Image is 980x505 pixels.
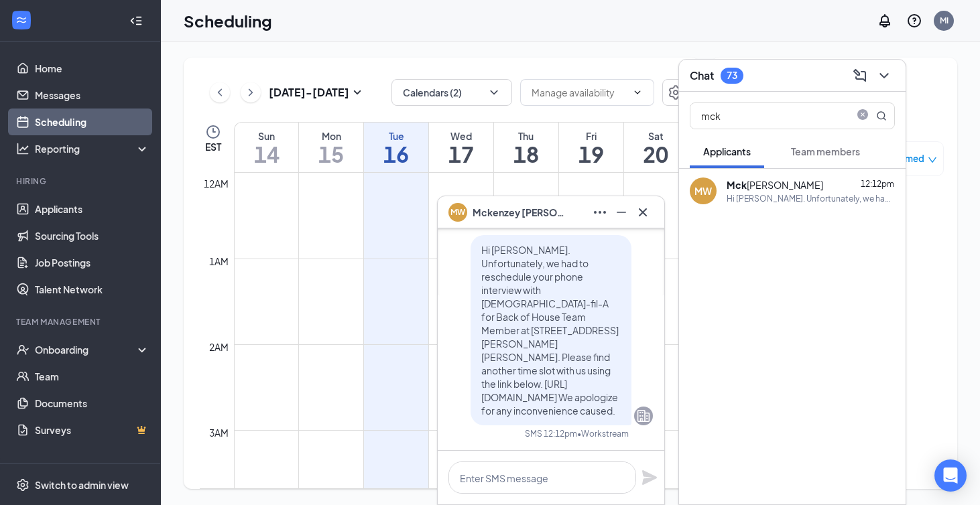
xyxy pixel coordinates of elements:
button: Calendars (2)ChevronDown [391,79,512,106]
a: Messages [35,82,149,109]
svg: Cross [635,204,651,220]
input: Manage availability [532,85,627,100]
div: Mon [299,129,363,143]
a: Talent Network [35,276,149,303]
span: • Workstream [577,428,629,439]
span: Applicants [703,145,751,157]
svg: Settings [668,84,684,100]
a: September 14, 2025 [235,123,298,172]
span: EST [205,140,221,153]
span: close-circle [855,109,871,123]
svg: Notifications [877,13,893,29]
button: ChevronDown [873,65,895,86]
a: Job Postings [35,249,149,276]
svg: Minimize [613,204,629,220]
h1: Scheduling [184,9,272,32]
svg: ChevronDown [876,68,892,84]
div: Reporting [35,142,150,155]
svg: Collapse [129,14,143,27]
a: September 18, 2025 [494,123,558,172]
h1: 19 [559,143,623,165]
svg: ChevronLeft [213,84,227,100]
span: Mckenzey [PERSON_NAME] [473,205,566,220]
h1: 18 [494,143,558,165]
svg: Analysis [16,142,29,155]
div: 12am [201,176,231,191]
svg: ChevronRight [244,84,257,100]
svg: Plane [641,470,658,486]
button: Minimize [611,202,632,223]
svg: Settings [16,478,29,492]
a: September 20, 2025 [624,123,688,172]
b: Mck [727,179,747,191]
div: 2am [206,340,231,354]
svg: ChevronDown [487,86,501,99]
div: Sun [235,129,298,143]
a: Documents [35,390,149,417]
button: Settings [662,79,689,106]
div: MI [940,15,948,26]
h3: Chat [690,68,714,83]
button: ChevronRight [241,82,261,102]
div: [PERSON_NAME] [727,178,823,192]
svg: WorkstreamLogo [15,13,28,27]
h3: [DATE] - [DATE] [269,85,349,100]
div: Thu [494,129,558,143]
a: September 17, 2025 [429,123,493,172]
h1: 16 [364,143,428,165]
svg: ChevronDown [632,87,643,98]
div: SMS 12:12pm [525,428,577,439]
a: Home [35,55,149,82]
svg: MagnifyingGlass [876,111,887,121]
button: Cross [632,202,654,223]
div: Team Management [16,316,147,328]
a: September 15, 2025 [299,123,363,172]
a: September 16, 2025 [364,123,428,172]
h1: 20 [624,143,688,165]
div: 3am [206,425,231,440]
button: ChevronLeft [210,82,230,102]
div: Open Intercom Messenger [934,459,967,492]
h1: 15 [299,143,363,165]
svg: Company [635,408,652,424]
div: Wed [429,129,493,143]
a: Sourcing Tools [35,222,149,249]
div: Sat [624,129,688,143]
h1: 14 [235,143,298,165]
span: close-circle [855,109,871,120]
div: Onboarding [35,343,138,356]
h1: 17 [429,143,493,165]
svg: UserCheck [16,343,29,356]
a: SurveysCrown [35,417,149,443]
svg: SmallChevronDown [349,84,365,100]
svg: Clock [205,124,221,140]
svg: QuestionInfo [906,13,922,29]
button: ComposeMessage [849,65,871,86]
div: 73 [727,70,737,81]
button: Ellipses [589,202,611,223]
a: September 19, 2025 [559,123,623,172]
svg: Ellipses [592,204,608,220]
div: MW [694,184,712,198]
div: Switch to admin view [35,478,129,492]
div: 1am [206,254,231,269]
span: 12:12pm [861,179,894,189]
svg: ComposeMessage [852,68,868,84]
a: Team [35,363,149,390]
span: Hi [PERSON_NAME]. Unfortunately, we had to reschedule your phone interview with [DEMOGRAPHIC_DATA... [481,244,619,417]
input: Search applicant [690,103,849,129]
a: Applicants [35,196,149,222]
a: Scheduling [35,109,149,135]
div: Hi [PERSON_NAME]. Unfortunately, we had to reschedule your phone interview with [DEMOGRAPHIC_DATA... [727,193,895,204]
span: Team members [791,145,860,157]
div: Fri [559,129,623,143]
div: Tue [364,129,428,143]
span: down [928,155,937,165]
div: Hiring [16,175,147,187]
